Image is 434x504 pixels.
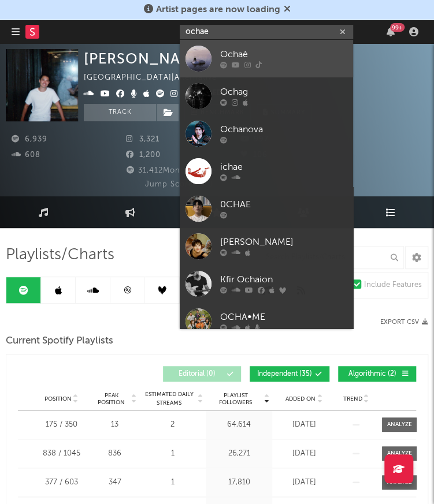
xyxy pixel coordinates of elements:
div: OCHA∞ME [220,311,347,324]
div: 0CHAE [220,198,347,212]
span: 608 [12,151,40,159]
div: [PERSON_NAME] [84,49,227,68]
button: Editorial(0) [163,366,241,382]
div: 1 [142,448,203,460]
div: Ochanova [220,123,347,137]
span: 3,321 [126,136,159,143]
a: [PERSON_NAME] [180,227,353,265]
div: [DATE] [275,477,333,488]
span: 1,200 [126,151,161,159]
button: 99+ [387,27,395,36]
div: Kfir Ochaion [220,273,347,287]
span: Peak Position [93,392,129,406]
div: [PERSON_NAME] [220,236,347,249]
span: Editorial ( 0 ) [170,371,224,378]
button: Algorithmic(2) [338,366,416,382]
span: Estimated Daily Streams [142,390,196,408]
div: 836 [93,448,136,460]
div: 347 [93,477,136,488]
div: Ochag [220,85,347,99]
span: Dismiss [284,5,291,14]
div: 13 [93,419,136,431]
div: 377 / 603 [35,477,87,488]
div: 838 / 1045 [35,448,87,460]
div: [GEOGRAPHIC_DATA] | Alternative [84,71,230,85]
span: 31,412 Monthly Listeners [125,167,233,174]
span: Algorithmic ( 2 ) [346,371,399,378]
span: Position [44,395,72,402]
input: Search for artists [180,25,353,39]
span: Playlists/Charts [6,248,114,262]
div: 2 [142,419,203,431]
a: Ochag [180,77,353,115]
button: Track [84,104,156,121]
a: Ochanova [180,115,353,152]
span: 6,939 [12,136,47,143]
div: 175 / 350 [35,419,87,431]
span: Artist pages are now loading [156,5,280,14]
span: Current Spotify Playlists [6,334,113,348]
span: Trend [343,395,362,402]
div: [DATE] [275,448,333,460]
button: Independent(35) [250,366,329,382]
div: 17,810 [209,477,269,488]
a: 0CHAE [180,190,353,227]
div: 26,271 [209,448,269,460]
a: ichae [180,152,353,190]
div: ichae [220,160,347,174]
div: 64,614 [209,419,269,431]
span: Independent ( 35 ) [257,371,312,378]
button: Export CSV [380,319,428,326]
div: Ochaè [220,48,347,62]
a: Kfir Ochaion [180,265,353,303]
div: Include Features [364,278,422,292]
a: Ochaè [180,40,353,77]
div: [DATE] [275,419,333,431]
span: Added On [285,395,316,402]
span: Jump Score: 58.0 [145,181,213,188]
div: 99 + [390,23,405,32]
a: OCHA∞ME [180,303,353,340]
div: 1 [142,477,203,488]
span: Playlist Followers [209,392,262,406]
